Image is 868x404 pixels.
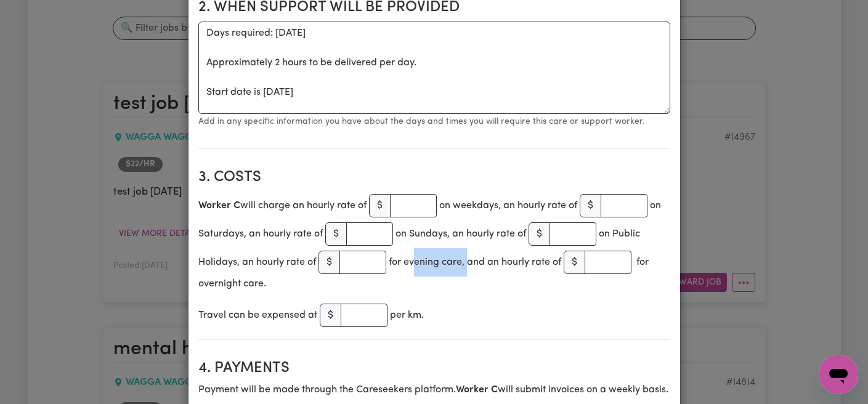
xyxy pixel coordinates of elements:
[369,194,391,217] span: $
[198,201,240,211] b: Worker C
[564,251,585,274] span: $
[198,360,670,378] h2: 4. Payments
[198,192,670,291] div: will charge an hourly rate of on weekdays, an hourly rate of on Saturdays, an hourly rate of on S...
[198,301,670,329] div: Travel can be expensed at per km.
[320,304,341,327] span: $
[456,385,498,395] b: Worker C
[325,222,347,246] span: $
[198,382,670,397] p: Payment will be made through the Careseekers platform. will submit invoices on a weekly basis.
[819,355,858,394] iframe: Button to launch messaging window
[529,222,550,246] span: $
[580,194,601,217] span: $
[198,169,670,187] h2: 3. Costs
[198,117,645,126] small: Add in any specific information you have about the days and times you will require this care or s...
[198,22,670,114] textarea: Days required: [DATE] Approximately 2 hours to be delivered per day. Start date is [DATE]
[318,251,340,274] span: $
